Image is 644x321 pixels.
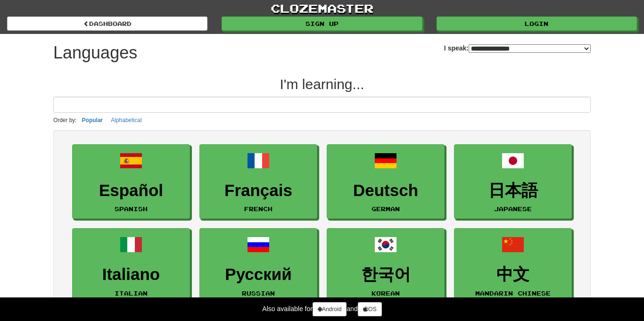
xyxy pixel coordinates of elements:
[454,228,572,303] a: 中文Mandarin Chinese
[115,290,148,296] small: Italian
[53,117,77,123] small: Order by:
[72,144,190,219] a: EspañolSpanish
[475,290,551,296] small: Mandarin Chinese
[244,206,272,212] small: French
[53,76,591,92] h2: I'm learning...
[358,302,382,316] a: iOS
[53,43,137,62] h1: Languages
[115,206,148,212] small: Spanish
[327,144,445,219] a: DeutschGerman
[79,115,106,125] button: Popular
[454,144,572,219] a: 日本語Japanese
[72,228,190,303] a: ItalianoItalian
[372,206,400,212] small: German
[372,290,400,296] small: Korean
[205,265,312,284] h3: Русский
[77,265,185,284] h3: Italiano
[205,181,312,200] h3: Français
[199,144,317,219] a: FrançaisFrench
[459,265,567,284] h3: 中文
[7,16,207,31] a: dashboard
[444,43,591,53] label: I speak:
[199,228,317,303] a: РусскийRussian
[494,206,532,212] small: Japanese
[222,16,422,31] a: Sign up
[469,44,591,53] select: I speak:
[313,302,347,316] a: Android
[77,181,185,200] h3: Español
[459,181,567,200] h3: 日本語
[332,265,439,284] h3: 한국어
[332,181,439,200] h3: Deutsch
[242,290,275,296] small: Russian
[327,228,445,303] a: 한국어Korean
[108,115,144,125] button: Alphabetical
[437,16,637,31] a: Login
